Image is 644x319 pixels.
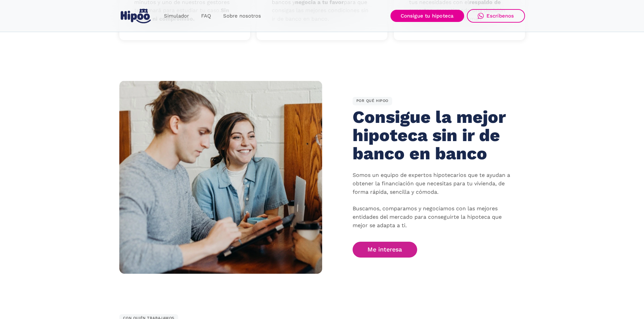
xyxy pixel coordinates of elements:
a: FAQ [195,9,217,23]
div: POR QUÉ HIPOO [353,97,392,106]
a: Consigue tu hipoteca [390,10,464,22]
a: Escríbenos [467,9,525,23]
a: Sobre nosotros [217,9,267,23]
p: Somos un equipo de expertos hipotecarios que te ayudan a obtener la financiación que necesitas pa... [353,171,515,230]
a: home [119,6,152,26]
h2: Consigue la mejor hipoteca sin ir de banco en banco [353,108,508,162]
div: Escríbenos [486,13,514,19]
a: Me interesa [353,242,418,258]
a: Simulador [158,9,195,23]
